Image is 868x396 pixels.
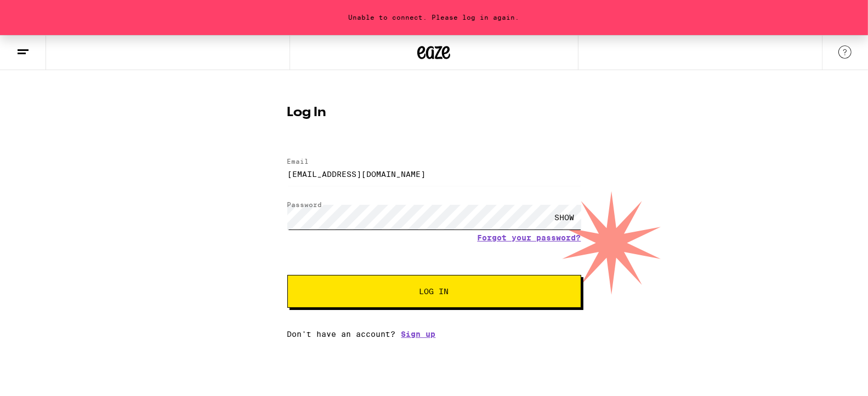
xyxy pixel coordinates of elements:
[287,330,581,338] div: Don't have an account?
[401,330,436,338] a: Sign up
[419,288,449,295] span: Log In
[287,158,309,165] label: Email
[478,233,581,242] a: Forgot your password?
[548,205,581,229] div: SHOW
[287,162,581,186] input: Email
[287,106,581,119] h1: Log In
[287,201,322,208] label: Password
[7,8,79,16] span: Hi. Need any help?
[287,275,581,308] button: Log In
